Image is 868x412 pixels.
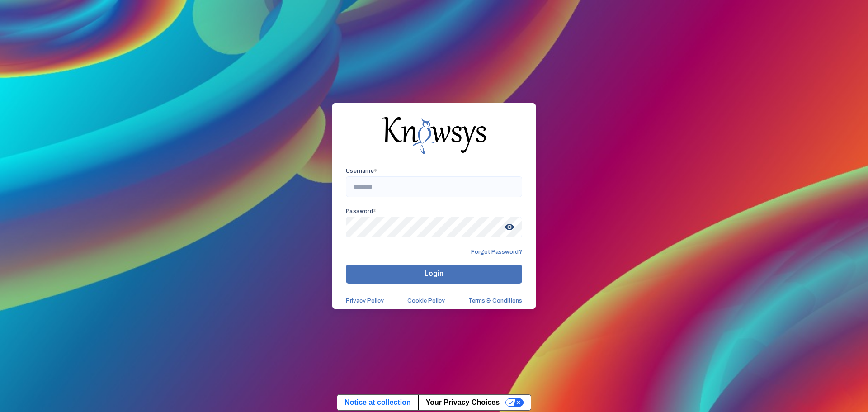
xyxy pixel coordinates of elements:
[346,168,377,174] app-required-indication: Username
[418,395,531,410] button: Your Privacy Choices
[425,269,443,278] span: Login
[501,219,518,235] span: visibility
[346,265,522,284] button: Login
[337,395,418,410] a: Notice at collection
[471,248,522,256] span: Forgot Password?
[346,297,384,304] a: Privacy Policy
[346,208,377,214] app-required-indication: Password
[468,297,522,304] a: Terms & Conditions
[382,117,486,154] img: knowsys-logo.png
[407,297,445,304] a: Cookie Policy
